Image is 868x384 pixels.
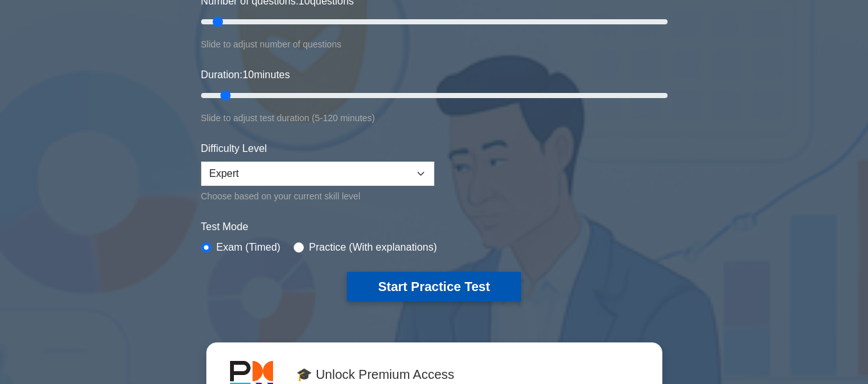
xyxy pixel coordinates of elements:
label: Practice (With explanations) [309,240,437,255]
div: Slide to adjust number of questions [201,37,668,52]
span: 10 [242,69,254,80]
label: Test Mode [201,219,668,235]
label: Difficulty Level [201,141,267,156]
label: Duration: minutes [201,67,290,83]
div: Slide to adjust test duration (5-120 minutes) [201,110,668,126]
button: Start Practice Test [347,272,520,301]
div: Choose based on your current skill level [201,188,434,204]
label: Exam (Timed) [217,240,281,255]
